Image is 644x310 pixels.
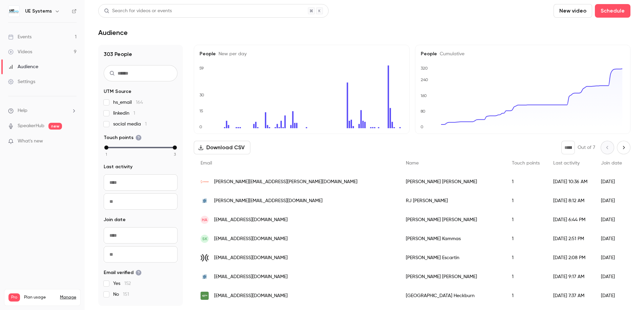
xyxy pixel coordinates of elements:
[505,248,546,267] div: 1
[202,236,207,242] span: SK
[595,4,630,18] button: Schedule
[8,49,32,55] div: Videos
[200,51,404,57] h5: People
[124,281,131,286] span: 152
[202,217,207,223] span: HA
[421,51,625,57] h5: People
[8,6,19,17] img: UE Systems
[104,50,178,58] h1: 303 People
[174,151,176,157] span: 3
[601,161,622,166] span: Join date
[113,110,135,117] span: linkedin
[546,286,594,305] div: [DATE] 7:37 AM
[104,7,172,15] div: Search for videos or events
[8,63,38,70] div: Audience
[421,66,428,71] text: 320
[136,100,143,105] span: 164
[18,122,44,130] a: SpeakerHub
[214,197,323,205] span: [PERSON_NAME][EMAIL_ADDRESS][DOMAIN_NAME]
[512,161,540,166] span: Touch points
[8,34,32,40] div: Events
[123,292,129,297] span: 151
[617,141,630,154] button: Next page
[546,267,594,286] div: [DATE] 9:17 AM
[594,248,629,267] div: [DATE]
[200,93,204,97] text: 30
[214,273,288,280] span: [EMAIL_ADDRESS][DOMAIN_NAME]
[104,146,108,150] div: min
[214,235,288,243] span: [EMAIL_ADDRESS][DOMAIN_NAME]
[505,210,546,229] div: 1
[104,174,178,191] input: From
[505,229,546,248] div: 1
[68,138,77,144] iframe: Noticeable Trigger
[104,88,131,95] span: UTM Source
[201,292,209,300] img: halton.ca
[106,151,107,157] span: 1
[399,267,505,286] div: [PERSON_NAME] [PERSON_NAME]
[594,286,629,305] div: [DATE]
[201,161,212,166] span: Email
[199,66,204,71] text: 59
[578,144,595,151] p: Out of 7
[594,191,629,210] div: [DATE]
[18,138,43,145] span: What's new
[437,52,464,56] span: Cumulative
[420,93,427,98] text: 160
[399,286,505,305] div: [GEOGRAPHIC_DATA] Heckburn
[399,191,505,210] div: RJ [PERSON_NAME]
[594,210,629,229] div: [DATE]
[420,124,423,129] text: 0
[505,267,546,286] div: 1
[199,124,202,129] text: 0
[201,197,209,205] img: hsb.com
[505,172,546,191] div: 1
[133,111,135,116] span: 1
[214,216,288,224] span: [EMAIL_ADDRESS][DOMAIN_NAME]
[104,193,178,210] input: To
[113,280,131,287] span: Yes
[104,216,126,223] span: Join date
[113,121,147,128] span: social media
[104,163,132,170] span: Last activity
[113,99,143,106] span: hs_email
[546,191,594,210] div: [DATE] 8:12 AM
[546,210,594,229] div: [DATE] 6:44 PM
[594,267,629,286] div: [DATE]
[554,4,592,18] button: New video
[201,254,209,262] img: vibecloudreliability.com
[8,293,20,302] span: Pro
[145,122,147,127] span: 1
[406,161,419,166] span: Name
[214,178,357,186] span: [PERSON_NAME][EMAIL_ADDRESS][PERSON_NAME][DOMAIN_NAME]
[173,146,177,150] div: max
[48,123,62,130] span: new
[420,109,425,114] text: 80
[505,286,546,305] div: 1
[553,161,580,166] span: Last activity
[399,210,505,229] div: [PERSON_NAME] [PERSON_NAME]
[8,107,77,114] li: help-dropdown-opener
[214,254,288,261] span: [EMAIL_ADDRESS][DOMAIN_NAME]
[18,107,27,114] span: Help
[594,229,629,248] div: [DATE]
[201,180,209,183] img: syensqo.com
[399,172,505,191] div: [PERSON_NAME] [PERSON_NAME]
[104,246,178,263] input: To
[214,292,288,299] span: [EMAIL_ADDRESS][DOMAIN_NAME]
[399,248,505,267] div: [PERSON_NAME] Escartin
[25,8,52,15] h6: UE Systems
[104,134,142,141] span: Touch points
[546,229,594,248] div: [DATE] 2:51 PM
[98,28,128,37] h1: Audience
[594,172,629,191] div: [DATE]
[8,78,35,85] div: Settings
[104,227,178,244] input: From
[546,172,594,191] div: [DATE] 10:36 AM
[24,295,56,300] span: Plan usage
[216,52,247,56] span: New per day
[113,291,129,298] span: No
[199,109,203,113] text: 15
[104,269,142,276] span: Email verified
[421,77,428,82] text: 240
